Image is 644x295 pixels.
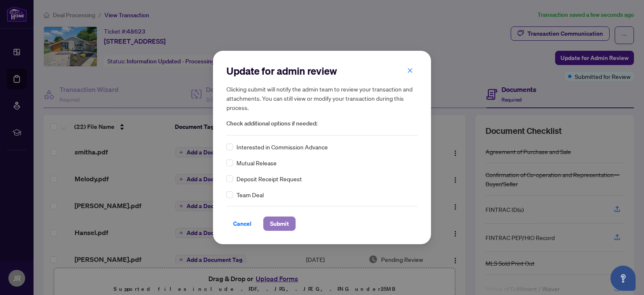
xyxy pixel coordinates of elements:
span: Interested in Commission Advance [236,142,328,151]
span: Deposit Receipt Request [236,174,302,183]
span: Submit [270,217,289,230]
button: Submit [263,217,296,231]
h5: Clicking submit will notify the admin team to review your transaction and attachments. You can st... [226,84,418,112]
span: Cancel [233,217,252,230]
span: Team Deal [236,190,264,199]
span: Mutual Release [236,158,277,167]
h2: Update for admin review [226,64,418,78]
span: Check additional options if needed: [226,119,418,128]
span: close [407,68,413,73]
button: Open asap [610,266,636,291]
button: Cancel [226,217,258,231]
